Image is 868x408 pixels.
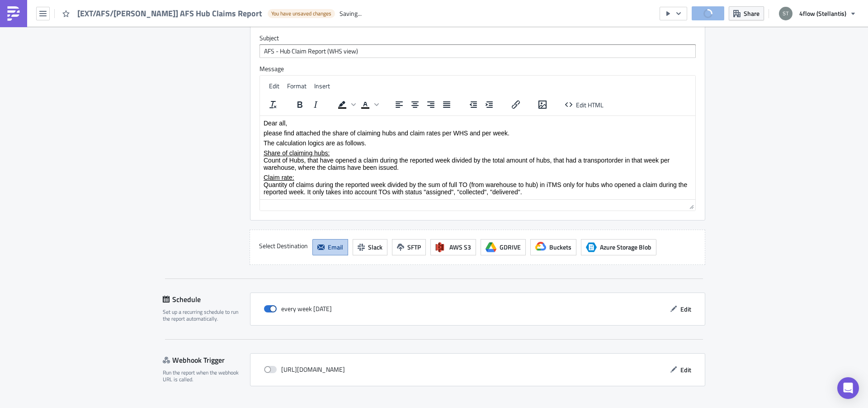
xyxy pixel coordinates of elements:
u: Claim rate: [4,58,34,65]
span: Buckets [549,242,571,252]
iframe: Rich Text Area [260,116,695,199]
span: SFTP [407,242,421,252]
span: AWS S3 [449,242,471,252]
button: Share [729,6,764,20]
span: Edit HTML [576,100,604,109]
span: Edit [269,81,279,91]
img: Avatar [778,6,793,21]
button: AWS S3 [430,239,476,255]
div: [URL][DOMAIN_NAME] [264,363,345,376]
button: Edit HTML [561,98,607,111]
body: Rich Text Area. Press ALT-0 for help. [4,4,432,107]
button: Insert/edit link [508,98,524,111]
button: Decrease indent [466,98,481,111]
button: GDRIVE [481,239,526,255]
span: GDRIVE [500,242,521,252]
button: Align center [407,98,423,111]
p: Dear all, [4,4,432,11]
span: Edit [680,365,691,374]
button: Insert/edit image [535,98,550,111]
span: Email [328,242,343,252]
span: Share [744,9,759,18]
button: Align left [392,98,407,111]
span: Format [287,81,307,91]
button: Slack [353,239,387,255]
label: Select Destination [259,239,308,253]
div: Run the report when the webhook URL is called. [163,369,244,383]
div: Text color [358,98,380,111]
span: 4flow (Stellantis) [799,9,846,18]
button: Edit [665,363,696,377]
span: Edit [680,304,691,314]
button: Align right [423,98,439,111]
button: Justify [439,98,454,111]
button: Clear formatting [265,98,281,111]
p: The calculation logics are as follows. [4,24,432,31]
button: Email [312,239,348,255]
button: Bold [292,98,307,111]
span: Saving... [340,10,362,18]
u: Share of claiming hubs: [4,34,70,41]
button: Italic [308,98,323,111]
div: Resize [686,200,695,211]
div: Set up a recurring schedule to run the report automatically. [163,308,244,322]
span: You have unsaved changes [271,10,331,17]
span: Azure Storage Blob [586,242,597,253]
button: Edit [665,302,696,316]
p: please find attached the share of claiming hubs and claim rates per WHS and per week. [4,14,432,21]
label: Message [259,65,696,73]
button: Azure Storage BlobAzure Storage Blob [581,239,656,255]
span: Insert [314,81,330,91]
div: Background color [335,98,357,111]
img: PushMetrics [6,6,21,21]
label: Subject [259,34,696,42]
div: Schedule [163,293,250,306]
span: Slack [368,242,382,252]
div: Webhook Trigger [163,353,250,367]
p: Quantity of claims during the reported week divided by the sum of full TO (from warehouse to hub)... [4,58,432,80]
div: every week [DATE] [264,302,332,316]
p: Count of Hubs, that have opened a claim during the reported week divided by the total amount of h... [4,34,432,55]
span: Azure Storage Blob [600,242,651,252]
div: Open Intercom Messenger [837,377,859,399]
button: SFTP [392,239,426,255]
span: [EXT/AFS/[PERSON_NAME]] AFS Hub Claims Report [77,8,263,19]
button: 4flow (Stellantis) [774,4,861,24]
button: Buckets [530,239,576,255]
button: Increase indent [481,98,497,111]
